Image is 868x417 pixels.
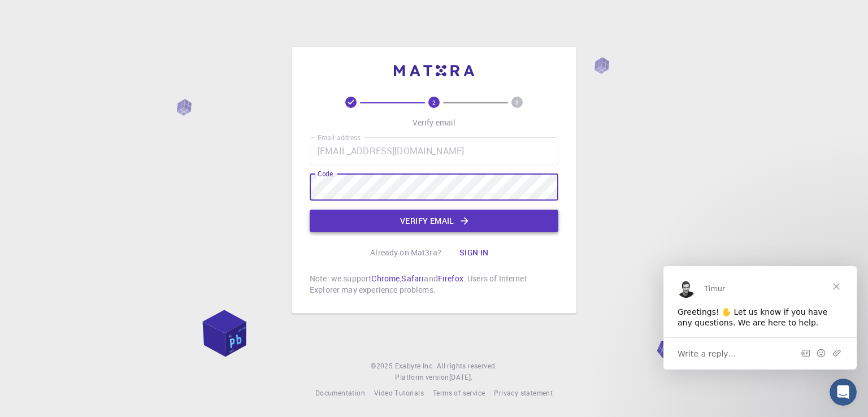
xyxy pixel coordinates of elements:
[449,372,473,381] span: [DATE] .
[371,360,394,372] span: © 2025
[515,98,519,106] text: 3
[432,98,436,106] text: 2
[438,273,463,284] a: Firefox
[449,372,473,383] a: [DATE].
[318,169,333,179] label: Code
[433,388,485,399] a: Terms of service
[310,210,558,232] button: Verify email
[315,388,365,397] span: Documentation
[663,266,857,370] iframe: Intercom live chat message
[401,273,424,284] a: Safari
[310,273,558,296] p: Note: we support , and . Users of Internet Explorer may experience problems.
[374,388,424,397] span: Video Tutorials
[494,388,553,399] a: Privacy statement
[494,388,553,397] span: Privacy statement
[413,117,456,128] p: Verify email
[395,360,435,372] a: Exabyte Inc.
[371,273,400,284] a: Chrome
[450,241,498,264] button: Sign in
[437,360,497,372] span: All rights reserved.
[830,379,857,406] iframe: Intercom live chat
[395,361,435,370] span: Exabyte Inc.
[395,372,449,383] span: Platform version
[318,133,361,142] label: Email address
[374,388,424,399] a: Video Tutorials
[315,388,365,399] a: Documentation
[370,247,441,258] p: Already on Mat3ra?
[433,388,485,397] span: Terms of service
